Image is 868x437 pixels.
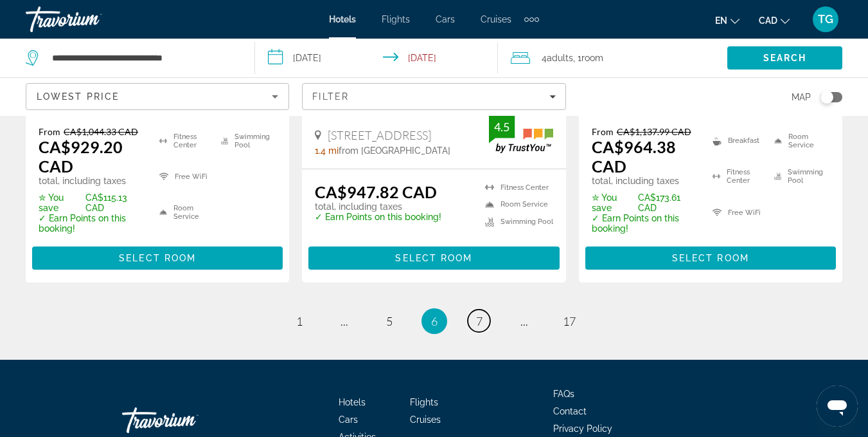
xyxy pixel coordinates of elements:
[479,200,553,210] li: Room Service
[792,88,811,106] span: Map
[26,308,842,334] nav: Pagination
[153,162,215,192] li: Free WiFi
[759,11,790,30] button: Change currency
[39,192,82,213] span: ✮ You save
[524,9,539,30] button: Extra navigation items
[308,246,559,270] button: Select Room
[296,314,303,328] span: 1
[410,397,438,407] a: Flights
[581,53,603,63] span: Room
[809,6,842,33] button: User Menu
[37,89,278,104] mat-select: Sort by
[817,386,858,427] iframe: Button to launch messaging window
[759,15,777,26] span: CAD
[592,213,696,234] p: ✓ Earn Points on this booking!
[476,314,483,328] span: 7
[395,253,472,263] span: Select Room
[617,126,691,137] del: CA$1,137.99 CAD
[553,389,574,399] a: FAQs
[328,128,431,142] span: [STREET_ADDRESS]
[312,91,349,102] span: Filter
[32,249,283,263] a: Select Room
[315,212,441,222] p: ✓ Earn Points on this booking!
[26,3,154,36] a: Travorium
[315,145,339,156] span: 1.4 mi
[153,126,215,156] li: Fitness Center
[302,83,565,110] button: Filters
[64,126,138,137] del: CA$1,044.33 CAD
[592,192,635,213] span: ✮ You save
[573,49,603,67] span: , 1
[715,15,727,26] span: en
[153,198,215,227] li: Room Service
[308,249,559,263] a: Select Room
[315,182,437,201] ins: CA$947.82 CAD
[431,314,438,328] span: 6
[489,115,553,153] img: TrustYou guest rating badge
[39,126,60,137] span: From
[39,137,123,176] ins: CA$929.20 CAD
[592,176,696,186] p: total, including taxes
[32,246,283,270] button: Select Room
[481,14,511,24] a: Cruises
[119,253,196,263] span: Select Room
[563,314,576,328] span: 17
[553,406,587,416] a: Contact
[553,423,612,434] a: Privacy Policy
[520,314,528,328] span: ...
[37,91,119,102] span: Lowest Price
[592,192,696,213] p: CA$173.61 CAD
[768,162,829,192] li: Swimming Pool
[811,91,842,103] button: Toggle map
[489,119,515,135] div: 4.5
[339,145,450,156] span: from [GEOGRAPHIC_DATA]
[498,39,727,77] button: Travelers: 4 adults, 0 children
[592,137,676,176] ins: CA$964.38 CAD
[255,39,497,77] button: Select check in and out date
[706,126,768,156] li: Breakfast
[592,126,614,137] span: From
[341,314,348,328] span: ...
[715,11,740,30] button: Change language
[672,253,749,263] span: Select Room
[39,213,143,234] p: ✓ Earn Points on this booking!
[39,192,143,213] p: CA$115.13 CAD
[339,414,358,425] a: Cars
[215,126,276,156] li: Swimming Pool
[706,198,768,227] li: Free WiFi
[386,314,393,328] span: 5
[436,14,455,24] a: Cars
[39,176,143,186] p: total, including taxes
[410,414,441,425] a: Cruises
[768,126,829,156] li: Room Service
[547,53,573,63] span: Adults
[818,13,833,26] span: TG
[329,14,356,24] a: Hotels
[706,162,768,192] li: Fitness Center
[479,216,553,227] li: Swimming Pool
[315,201,441,212] p: total, including taxes
[763,53,807,63] span: Search
[585,246,836,270] button: Select Room
[382,14,410,24] a: Flights
[542,49,573,67] span: 4
[585,249,836,263] a: Select Room
[727,46,842,70] button: Search
[51,48,235,68] input: Search hotel destination
[339,397,366,407] a: Hotels
[479,182,553,193] li: Fitness Center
